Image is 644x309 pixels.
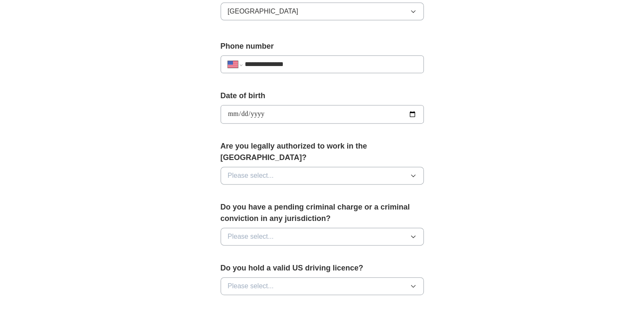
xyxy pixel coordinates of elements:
span: Please select... [228,232,274,242]
span: Please select... [228,281,274,291]
label: Date of birth [221,90,424,102]
label: Are you legally authorized to work in the [GEOGRAPHIC_DATA]? [221,141,424,163]
button: Please select... [221,167,424,185]
button: Please select... [221,277,424,295]
span: [GEOGRAPHIC_DATA] [228,6,299,17]
label: Do you hold a valid US driving licence? [221,262,424,274]
label: Phone number [221,41,424,52]
button: [GEOGRAPHIC_DATA] [221,3,424,20]
label: Do you have a pending criminal charge or a criminal conviction in any jurisdiction? [221,201,424,224]
button: Please select... [221,228,424,246]
span: Please select... [228,171,274,181]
